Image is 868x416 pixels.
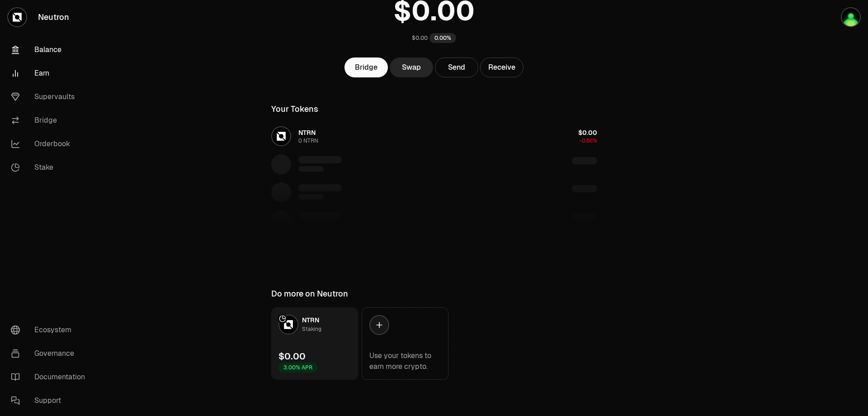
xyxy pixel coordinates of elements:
a: Orderbook [4,132,98,156]
a: Governance [4,342,98,365]
a: Stake [4,156,98,179]
span: NTRN [302,316,319,324]
a: Swap [390,57,433,77]
div: Do more on Neutron [271,287,348,300]
div: 3.00% APR [278,363,317,373]
div: 0.00% [429,33,456,43]
img: Base [842,8,860,26]
a: NTRN LogoNTRNStaking$0.003.00% APR [271,307,358,380]
div: $0.00 [412,34,428,42]
button: Receive [480,57,524,77]
div: Staking [302,325,321,334]
a: Documentation [4,365,98,389]
div: Use your tokens to earn more crypto. [369,350,441,372]
a: Ecosystem [4,318,98,342]
a: Use your tokens to earn more crypto. [362,307,448,380]
div: Your Tokens [271,103,318,115]
a: Bridge [4,109,98,132]
img: NTRN Logo [279,316,297,334]
div: $0.00 [278,350,306,363]
a: Bridge [344,57,388,77]
a: Earn [4,62,98,85]
a: Support [4,389,98,412]
button: Send [435,57,478,77]
a: Supervaults [4,85,98,109]
a: Balance [4,38,98,62]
